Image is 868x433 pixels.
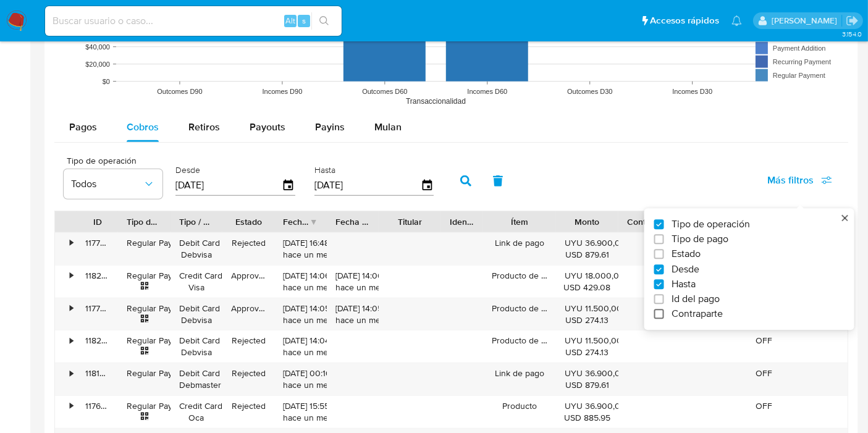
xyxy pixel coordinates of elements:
[45,13,342,29] input: Buscar usuario o caso...
[650,14,719,27] span: Accesos rápidos
[285,15,295,27] span: Alt
[846,14,859,27] a: Salir
[772,15,841,27] p: giorgio.franco@mercadolibre.com
[731,15,742,26] a: Notificaciones
[302,15,306,27] span: s
[311,12,337,30] button: search-icon
[842,29,862,39] span: 3.154.0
